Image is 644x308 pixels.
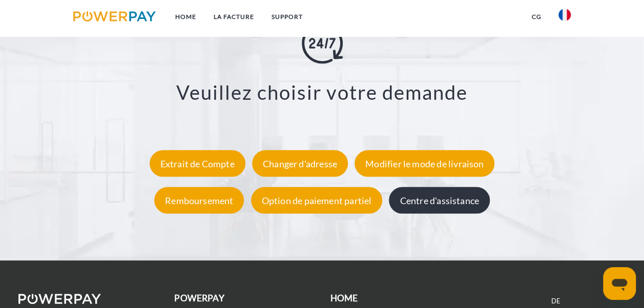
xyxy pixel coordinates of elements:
[18,294,101,304] img: logo-powerpay-white.svg
[352,158,497,169] a: Modifier le mode de livraison
[167,8,205,26] a: Home
[603,267,636,300] iframe: Bouton de lancement de la fenêtre de messagerie
[302,23,343,64] img: online-shopping.svg
[263,8,311,26] a: Support
[251,187,383,213] div: Option de paiement partiel
[147,158,248,169] a: Extrait de Compte
[330,293,358,303] b: Home
[523,8,550,26] a: CG
[248,194,385,206] a: Option de paiement partiel
[558,9,571,21] img: fr
[252,150,348,177] div: Changer d'adresse
[154,187,244,213] div: Remboursement
[250,158,350,169] a: Changer d'adresse
[389,187,489,213] div: Centre d'assistance
[355,150,494,177] div: Modifier le mode de livraison
[45,80,599,105] h3: Veuillez choisir votre demande
[152,194,246,206] a: Remboursement
[150,150,245,177] div: Extrait de Compte
[386,194,492,206] a: Centre d'assistance
[174,293,224,303] b: POWERPAY
[205,8,263,26] a: LA FACTURE
[551,297,560,305] a: DE
[73,11,156,21] img: logo-powerpay.svg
